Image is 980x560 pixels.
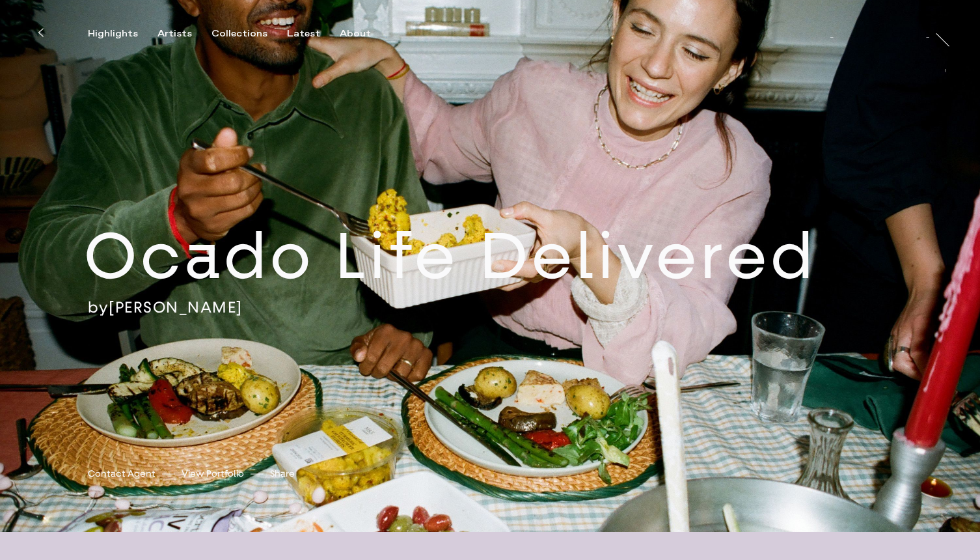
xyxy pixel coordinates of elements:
div: Latest [287,28,320,40]
div: Collections [211,28,267,40]
span: by [88,297,109,316]
button: About [340,28,390,40]
button: Artists [157,28,211,40]
h2: Ocado Life Delivered [84,216,905,297]
button: Highlights [88,28,157,40]
a: View Portfolio [182,467,244,481]
button: Collections [211,28,287,40]
a: [PERSON_NAME] [109,297,243,316]
div: Highlights [88,28,138,40]
button: Share [270,465,295,483]
a: Contact Agent [88,467,156,481]
div: About [340,28,371,40]
button: Latest [287,28,340,40]
div: Artists [157,28,192,40]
